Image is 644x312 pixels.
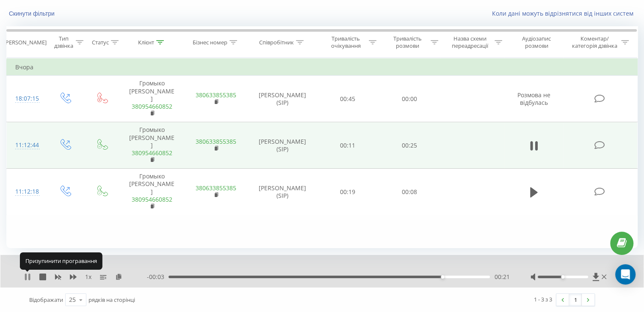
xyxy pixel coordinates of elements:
td: Громыко [PERSON_NAME] [120,169,184,215]
td: [PERSON_NAME] (SIP) [248,122,317,169]
span: 00:21 [494,273,509,281]
td: 00:11 [317,122,379,169]
td: 00:19 [317,169,379,215]
div: Призупинити програвання [20,252,102,269]
div: 11:12:44 [15,137,38,153]
td: 00:00 [379,76,440,122]
a: 380633855385 [196,137,236,145]
div: Тривалість очікування [325,35,367,49]
button: Скинути фільтри [6,10,59,17]
td: Вчора [7,59,638,76]
td: Громыко [PERSON_NAME] [120,76,184,122]
td: 00:08 [379,169,440,215]
div: 1 - 3 з 3 [534,295,552,304]
div: [PERSON_NAME] [4,39,47,46]
div: Співробітник [259,39,294,46]
span: - 00:03 [147,273,169,281]
div: 11:12:18 [15,183,38,200]
a: 380954660852 [132,149,172,157]
div: Статус [92,39,109,46]
a: 380633855385 [196,91,236,99]
div: Клієнт [138,39,154,46]
div: Коментар/категорія дзвінка [569,35,619,49]
span: Розмова не відбулась [517,91,550,107]
div: Accessibility label [441,275,444,279]
span: Відображати [29,296,63,304]
div: Тип дзвінка [53,35,73,49]
div: Аудіозапис розмови [512,35,561,49]
td: [PERSON_NAME] (SIP) [248,169,317,215]
td: 00:25 [379,122,440,169]
div: 18:07:15 [15,90,38,107]
div: Бізнес номер [193,39,227,46]
td: 00:45 [317,76,379,122]
td: Громыко [PERSON_NAME] [120,122,184,169]
a: 1 [569,294,582,306]
div: Тривалість розмови [386,35,428,49]
a: 380954660852 [132,102,172,110]
a: 380954660852 [132,195,172,203]
div: Accessibility label [561,275,564,279]
div: 25 [69,296,76,304]
a: Коли дані можуть відрізнятися вiд інших систем [492,9,638,17]
div: Open Intercom Messenger [615,264,636,285]
a: 380633855385 [196,184,236,192]
span: 1 x [85,273,91,281]
div: Назва схеми переадресації [448,35,492,49]
td: [PERSON_NAME] (SIP) [248,76,317,122]
span: рядків на сторінці [88,296,135,304]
